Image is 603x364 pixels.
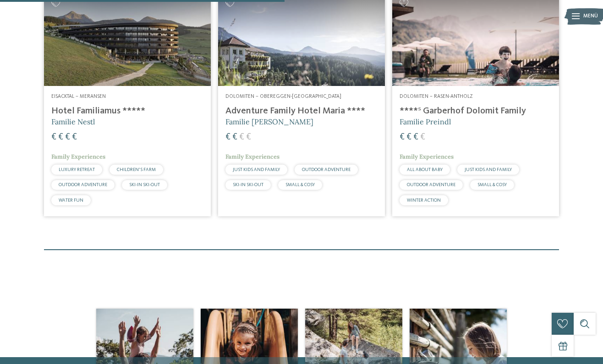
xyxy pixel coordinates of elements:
span: SKI-IN SKI-OUT [233,182,263,187]
span: € [420,133,425,142]
span: € [51,133,56,142]
span: ALL ABOUT BABY [407,167,443,172]
span: SMALL & COSY [285,182,315,187]
span: € [239,133,244,142]
span: Dolomiten – Obereggen-[GEOGRAPHIC_DATA] [225,94,341,99]
span: € [232,133,237,142]
span: Dolomiten – Rasen-Antholz [400,94,473,99]
span: € [72,133,77,142]
span: SMALL & COSY [477,182,507,187]
span: Familie [PERSON_NAME] [225,117,313,126]
span: OUTDOOR ADVENTURE [302,167,351,172]
span: € [413,133,418,142]
span: € [406,133,411,142]
span: SKI-IN SKI-OUT [129,182,160,187]
span: JUST KIDS AND FAMILY [465,167,512,172]
span: Family Experiences [51,153,105,161]
span: € [65,133,70,142]
h4: ****ˢ Garberhof Dolomit Family [400,106,552,117]
span: € [225,133,230,142]
span: Family Experiences [400,153,454,161]
span: CHILDREN’S FARM [117,167,156,172]
span: € [400,133,405,142]
h4: Adventure Family Hotel Maria **** [225,106,378,117]
span: OUTDOOR ADVENTURE [59,182,107,187]
span: € [246,133,251,142]
span: JUST KIDS AND FAMILY [233,167,280,172]
span: € [58,133,63,142]
span: WINTER ACTION [407,198,441,203]
span: Family Experiences [225,153,280,161]
span: Eisacktal – Meransen [51,94,106,99]
span: Familie Preindl [400,117,451,126]
span: LUXURY RETREAT [59,167,95,172]
span: WATER FUN [59,198,83,203]
span: OUTDOOR ADVENTURE [407,182,455,187]
span: Familie Nestl [51,117,95,126]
